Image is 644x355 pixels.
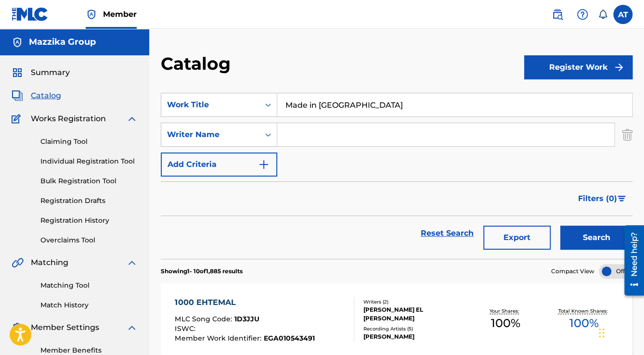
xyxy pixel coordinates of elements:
img: MLC Logo [12,7,49,21]
img: Delete Criterion [622,123,632,147]
span: Summary [31,67,70,78]
span: EGA010543491 [263,334,314,342]
h5: Mazzika Group [29,37,96,48]
img: 9d2ae6d4665cec9f34b9.svg [258,159,270,170]
img: Accounts [12,37,23,48]
div: [PERSON_NAME] [363,332,466,341]
h2: Catalog [161,53,235,75]
img: Member Settings [12,322,23,333]
span: Filters ( 0 ) [578,193,617,204]
a: Public Search [548,5,567,24]
img: expand [126,322,138,333]
img: expand [126,113,138,125]
div: Help [573,5,592,24]
img: expand [126,257,138,268]
span: 100 % [491,315,520,332]
button: Add Criteria [161,152,277,177]
p: Your Shares: [489,307,521,315]
span: Member Settings [31,322,99,333]
button: Search [560,226,632,250]
img: filter [618,196,626,202]
a: Overclaims Tool [40,235,138,245]
a: SummarySummary [12,67,70,78]
form: Search Form [161,93,632,259]
div: Drag [599,318,605,347]
span: Member [103,9,137,20]
a: Claiming Tool [40,137,138,147]
a: Bulk Registration Tool [40,176,138,186]
div: [PERSON_NAME] EL [PERSON_NAME] [363,305,466,323]
span: Member Work Identifier : [175,334,263,342]
div: Recording Artists ( 5 ) [363,325,466,332]
div: Writer Name [167,129,254,140]
img: help [577,9,588,20]
span: Matching [31,257,68,268]
iframe: Resource Center [617,222,644,299]
span: ISWC : [175,324,197,333]
img: Catalog [12,90,23,101]
a: CatalogCatalog [12,90,61,101]
span: Compact View [551,267,594,276]
div: 1000 EHTEMAL [175,297,314,308]
button: Filters (0) [572,187,632,211]
a: Registration Drafts [40,196,138,206]
img: Top Rightsholder [86,9,97,20]
a: Individual Registration Tool [40,156,138,166]
span: Catalog [31,90,61,101]
div: Work Title [167,99,254,111]
div: User Menu [613,5,632,24]
button: Register Work [524,55,632,79]
img: Summary [12,67,23,78]
span: Works Registration [31,113,106,125]
img: Works Registration [12,113,24,125]
button: Export [483,226,551,250]
span: 1D3JJU [234,315,259,323]
img: search [552,9,563,20]
div: Writers ( 2 ) [363,298,466,305]
a: Reset Search [416,223,478,244]
a: Match History [40,300,138,310]
div: Notifications [598,10,607,19]
p: Showing 1 - 10 of 1,885 results [161,267,243,276]
span: MLC Song Code : [175,315,234,323]
span: 100 % [569,315,598,332]
a: Registration History [40,216,138,226]
a: Matching Tool [40,280,138,291]
img: Matching [12,257,24,268]
img: f7272a7cc735f4ea7f67.svg [613,62,625,73]
iframe: Chat Widget [596,309,644,355]
p: Total Known Shares: [558,307,609,315]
